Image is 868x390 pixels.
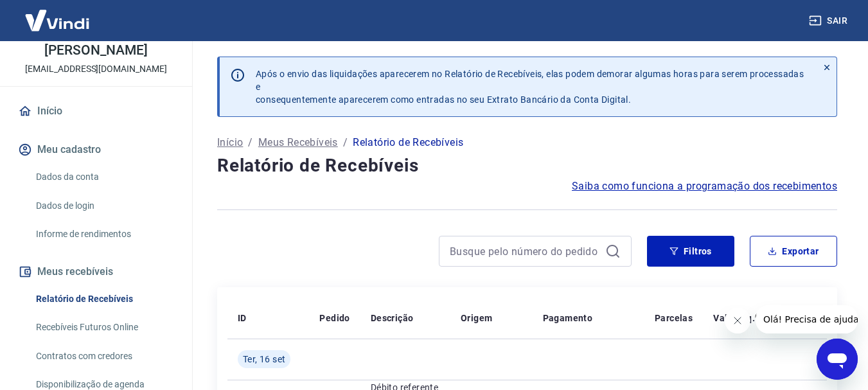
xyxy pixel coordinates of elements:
[31,286,177,312] a: Relatório de Recebíveis
[371,312,414,324] p: Descrição
[15,1,99,40] img: Vindi
[238,312,247,324] p: ID
[258,135,338,150] a: Meus Recebíveis
[543,312,593,324] p: Pagamento
[25,62,167,76] p: [EMAIL_ADDRESS][DOMAIN_NAME]
[15,258,177,286] button: Meus recebíveis
[343,135,348,150] p: /
[461,312,492,324] p: Origem
[756,305,858,333] iframe: Mensagem da empresa
[44,44,147,57] p: [PERSON_NAME]
[31,314,177,341] a: Recebíveis Futuros Online
[806,9,853,33] button: Sair
[31,164,177,190] a: Dados da conta
[647,236,734,267] button: Filtros
[655,312,693,324] p: Parcelas
[450,242,600,261] input: Busque pelo número do pedido
[31,221,177,247] a: Informe de rendimentos
[713,312,755,324] p: Valor Líq.
[15,136,177,164] button: Meu cadastro
[248,135,252,150] p: /
[353,135,463,150] p: Relatório de Recebíveis
[217,135,243,150] a: Início
[243,353,285,366] span: Ter, 16 set
[256,67,807,106] p: Após o envio das liquidações aparecerem no Relatório de Recebíveis, elas podem demorar algumas ho...
[31,193,177,219] a: Dados de login
[217,153,837,179] h4: Relatório de Recebíveis
[572,179,837,194] a: Saiba como funciona a programação dos recebimentos
[8,9,108,19] span: Olá! Precisa de ajuda?
[817,339,858,380] iframe: Botão para abrir a janela de mensagens
[15,97,177,125] a: Início
[319,312,350,324] p: Pedido
[750,236,837,267] button: Exportar
[725,308,750,333] iframe: Fechar mensagem
[31,343,177,369] a: Contratos com credores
